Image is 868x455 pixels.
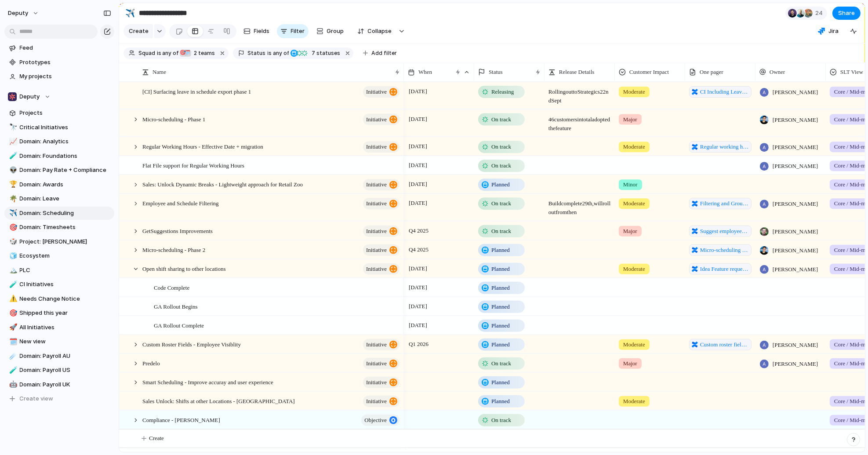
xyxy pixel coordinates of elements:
a: Feed [4,41,114,55]
span: Planned [491,321,510,330]
span: [DATE] [407,320,429,330]
span: 7 [309,50,316,56]
span: initiative [366,376,387,388]
span: Build complete 29th, will rollout from then [545,194,614,217]
span: initiative [366,338,387,350]
button: ✈️ [123,6,137,20]
div: 📈Domain: Analytics [4,135,114,148]
a: 🎯Domain: Timesheets [4,221,114,234]
span: [PERSON_NAME] [773,227,818,236]
button: Collapse [352,24,396,38]
span: is [268,49,272,57]
span: [DATE] [407,86,429,97]
div: ✈️ [125,7,135,19]
div: 🎲Project: [PERSON_NAME] [4,235,114,248]
span: [PERSON_NAME] [773,359,818,368]
div: 🏔️ [9,265,15,275]
span: Add filter [371,49,397,57]
span: Squad [138,49,155,57]
button: 📈 [8,137,17,146]
span: Create [149,434,164,443]
button: isany of [266,48,291,58]
button: initiative [363,357,399,369]
span: [PERSON_NAME] [773,246,818,255]
span: any of [272,49,289,57]
div: 🧪 [9,280,15,290]
span: Regular Working Hours - Effective Date + migration [142,141,263,151]
span: On track [491,142,511,151]
button: 🏔️ [8,266,17,275]
span: GA Rollout Begins [154,301,198,311]
span: Projects [20,109,111,117]
span: Moderate [623,87,645,96]
span: CI Including Leave on the Schedule Export Week by Area and Team Member [700,87,749,96]
span: Planned [491,397,510,405]
a: 🧪Domain: Payroll US [4,364,114,377]
span: Predelo [142,357,160,368]
div: 🚀 [9,322,15,332]
span: Micro-scheduling - Phase 1 [142,113,205,124]
span: GetSuggestions Improvements [142,225,213,235]
div: ⚠️ [9,294,15,304]
div: 🏆 [9,179,15,189]
span: Deputy [20,92,40,101]
a: 🤖Domain: Payroll UK [4,378,114,391]
span: Collapse [368,27,392,36]
span: initiative [366,178,387,191]
button: 🧪 [8,152,17,160]
div: 🧪 [9,365,15,375]
a: 🗓️New view [4,335,114,348]
div: 🔭Critical Initiatives [4,121,114,134]
span: Ecosystem [20,251,111,260]
span: Q1 2026 [407,339,431,349]
button: 🎯🗓️2 teams [179,48,217,58]
span: initiative [366,113,387,125]
span: [DATE] [407,113,429,124]
button: initiative [363,244,399,255]
span: Moderate [623,142,645,151]
div: 🎯 [9,308,15,318]
span: Shipped this year [20,309,111,317]
span: Major [623,226,637,235]
span: [DATE] [407,301,429,311]
span: Idea Feature request Shift sharing to other locations within the business [700,264,749,273]
span: On track [491,359,511,368]
span: Share [838,9,855,18]
button: initiative [363,86,399,98]
button: initiative [363,225,399,237]
button: Fields [240,24,273,38]
span: initiative [366,395,387,407]
span: [PERSON_NAME] [773,88,818,97]
span: Needs Change Notice [20,295,111,303]
span: New view [20,337,111,346]
button: Share [832,7,861,20]
span: Employee and Schedule Filtering [142,198,219,208]
span: Owner [770,68,785,76]
span: All Initiatives [20,323,111,332]
div: 🧊Ecosystem [4,249,114,262]
a: Prototypes [4,56,114,69]
button: Add filter [358,47,402,59]
span: Moderate [623,264,645,273]
span: On track [491,226,511,235]
span: Critical Initiatives [20,123,111,132]
a: Projects [4,106,114,120]
span: Domain: Pay Rate + Compliance [20,166,111,175]
span: initiative [366,197,387,210]
span: 24 [815,9,825,18]
span: [PERSON_NAME] [773,340,818,349]
button: Create view [4,392,114,405]
span: initiative [366,141,387,153]
span: Minor [623,180,638,189]
span: initiative [366,357,387,369]
button: 🤖 [8,380,17,389]
span: [PERSON_NAME] [773,200,818,208]
div: 🔭 [9,122,15,132]
span: On track [491,115,511,124]
span: Domain: Foundations [20,152,111,160]
button: 7 statuses [290,48,342,58]
span: Moderate [623,397,645,405]
span: Filtering and Grouping on the schedule [700,199,749,208]
div: 🧪 [9,151,15,161]
span: One pager [700,68,723,76]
